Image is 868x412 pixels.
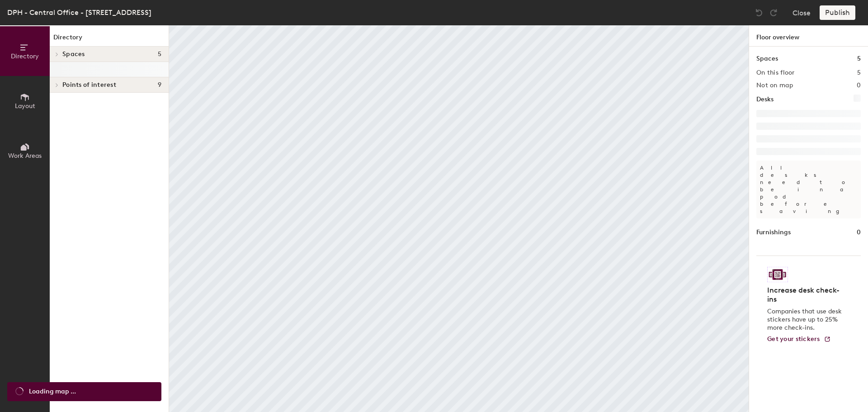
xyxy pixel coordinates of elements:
h2: 5 [857,69,861,76]
h2: Not on map [756,82,793,89]
button: Close [793,5,811,20]
span: Get your stickers [767,335,820,343]
span: Work Areas [8,152,42,160]
span: Directory [11,52,39,60]
p: Companies that use desk stickers have up to 25% more check-ins. [767,308,844,332]
a: Get your stickers [767,336,831,343]
span: 5 [158,51,161,58]
span: 9 [158,81,161,89]
h1: Floor overview [749,25,868,47]
h1: 5 [857,54,861,64]
span: Spaces [62,51,85,58]
span: Points of interest [62,81,116,89]
div: DPH - Central Office - [STREET_ADDRESS] [7,7,151,18]
h1: Spaces [756,54,778,64]
canvas: Map [169,25,749,412]
h1: Furnishings [756,227,791,237]
h2: 0 [857,82,861,89]
h1: Directory [50,33,169,47]
span: Loading map ... [29,387,76,397]
img: Undo [755,8,764,17]
img: Sticker logo [767,267,788,282]
span: Layout [15,102,35,110]
h1: Desks [756,95,774,104]
h2: On this floor [756,69,795,76]
h1: 0 [857,227,861,237]
h4: Increase desk check-ins [767,286,844,304]
img: Redo [769,8,778,17]
p: All desks need to be in a pod before saving [756,161,861,218]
